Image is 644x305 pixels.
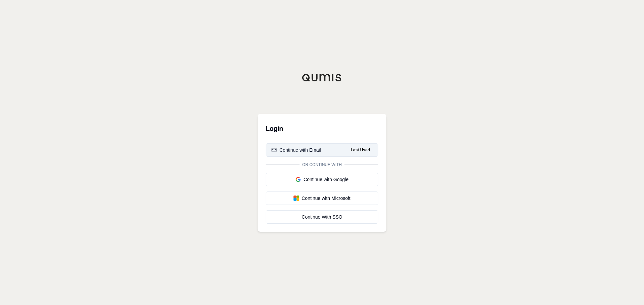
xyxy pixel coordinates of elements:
div: Continue with Microsoft [271,195,373,202]
div: Continue with Google [271,176,373,183]
h3: Login [266,122,378,135]
span: Last Used [348,146,373,154]
a: Continue With SSO [266,210,378,224]
img: Qumis [302,74,342,82]
button: Continue with EmailLast Used [266,143,378,157]
div: Continue With SSO [271,214,373,220]
div: Continue with Email [271,147,321,153]
span: Or continue with [300,162,344,167]
button: Continue with Microsoft [266,192,378,205]
button: Continue with Google [266,173,378,186]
